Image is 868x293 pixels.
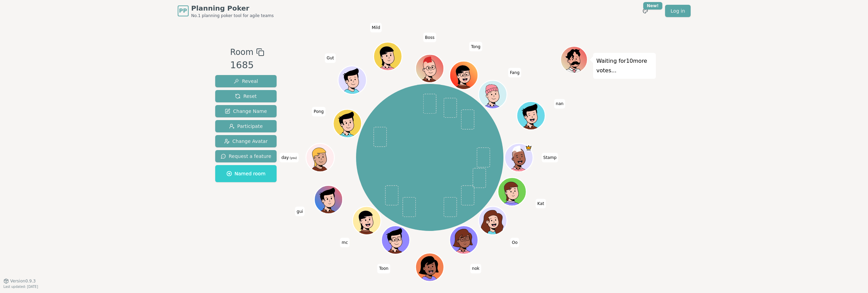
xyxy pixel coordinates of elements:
[665,5,690,17] a: Log in
[230,46,253,58] span: Room
[215,90,277,102] button: Reset
[325,53,336,63] span: Click to change your name
[639,5,651,17] button: New!
[307,144,334,171] button: Click to change your avatar
[510,238,519,247] span: Click to change your name
[597,56,652,75] p: Waiting for 10 more votes...
[3,278,36,284] button: Version0.9.3
[179,7,187,15] span: PP
[215,165,277,182] button: Named room
[289,157,297,160] span: (you)
[215,105,277,117] button: Change Name
[230,58,264,72] div: 1685
[525,144,532,151] span: Stamp is the host
[508,68,521,77] span: Click to change your name
[295,206,305,216] span: Click to change your name
[10,278,36,284] span: Version 0.9.3
[234,78,258,85] span: Reveal
[191,13,274,18] span: No.1 planning poker tool for agile teams
[377,264,390,273] span: Click to change your name
[215,135,277,147] button: Change Avatar
[235,93,256,100] span: Reset
[215,150,277,162] button: Request a feature
[224,138,268,145] span: Change Avatar
[226,170,266,177] span: Named room
[470,264,481,273] span: Click to change your name
[280,153,299,162] span: Click to change your name
[215,75,277,87] button: Reveal
[340,238,350,247] span: Click to change your name
[312,107,325,116] span: Click to change your name
[469,42,482,51] span: Click to change your name
[229,123,263,130] span: Participate
[643,2,663,10] div: New!
[215,120,277,132] button: Participate
[178,3,274,18] a: PPPlanning PokerNo.1 planning poker tool for agile teams
[554,99,565,108] span: Click to change your name
[225,108,267,115] span: Change Name
[221,153,271,160] span: Request a feature
[536,199,546,208] span: Click to change your name
[542,153,558,162] span: Click to change your name
[191,3,274,13] span: Planning Poker
[423,32,436,42] span: Click to change your name
[3,285,38,289] span: Last updated: [DATE]
[370,23,382,32] span: Click to change your name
